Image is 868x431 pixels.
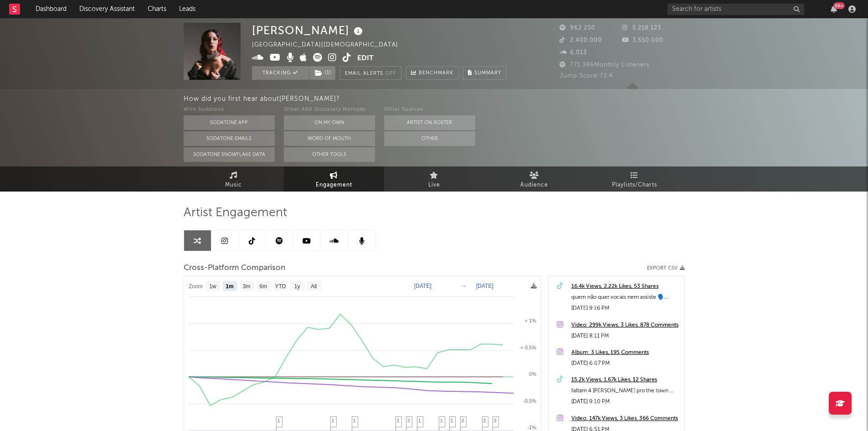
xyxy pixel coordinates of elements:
span: Summary [474,71,501,76]
div: [DATE] 9:10 PM [571,396,680,407]
button: On My Own [284,115,375,130]
span: 1 [277,418,280,423]
em: Off [385,71,396,76]
button: Email AlertsOff [340,66,401,80]
div: [GEOGRAPHIC_DATA] | [DEMOGRAPHIC_DATA] [252,40,409,51]
text: → [461,283,467,289]
text: Zoom [189,283,203,290]
span: 5.218.123 [622,25,661,31]
div: faltam 4 [PERSON_NAME] pro the town 🫶🏼 um dos shows mais especiais que [PERSON_NAME] produzi! não... [571,385,680,396]
button: Sodatone App [184,115,275,130]
a: Music [184,166,284,192]
span: Benchmark [419,68,453,79]
button: Edit [357,53,374,64]
a: 15.2k Views, 1.67k Likes, 12 Shares [571,374,680,385]
span: 2.400.000 [560,37,602,43]
button: Word Of Mouth [284,131,375,146]
div: [DATE] 9:16 PM [571,303,680,314]
div: Other A&R Discovery Methods [284,104,375,115]
span: ( 1 ) [309,66,336,80]
text: + 0.5% [520,345,536,350]
button: Tracking [252,66,309,80]
a: Video: 299k Views, 3 Likes, 878 Comments [571,320,680,331]
text: 1y [294,283,300,290]
span: Jump Score: 73.4 [560,73,613,79]
div: quem não quer vocais nem assiste 🗣️ #PRISCILLANoTheTown [571,292,680,303]
span: 771.396 Monthly Listeners [560,62,650,68]
button: Other Tools [284,147,375,162]
text: 1m [226,283,233,290]
div: Other Sources [384,104,475,115]
text: -1% [527,425,536,430]
div: [DATE] 8:11 PM [571,331,680,342]
text: All [310,283,316,290]
span: 6.013 [560,50,587,56]
span: Live [428,180,440,191]
span: 2 [483,418,486,423]
a: 16.4k Views, 2.22k Likes, 53 Shares [571,281,680,292]
text: 6m [259,283,267,290]
span: 1 [451,418,453,423]
span: 3 [494,418,497,423]
span: 1 [397,418,400,423]
text: 3m [242,283,250,290]
a: Engagement [284,166,384,192]
button: Export CSV [647,265,685,271]
text: 1w [209,283,216,290]
div: With Sodatone [184,104,275,115]
text: [DATE] [476,283,493,289]
text: [DATE] [414,283,431,289]
div: [PERSON_NAME] [252,23,365,38]
span: 2 [462,418,464,423]
a: Audience [484,166,585,192]
span: 962.230 [560,25,595,31]
a: Album: 3 Likes, 195 Comments [571,347,680,358]
div: 99 + [833,2,845,9]
span: 1 [332,418,334,423]
a: Benchmark [406,66,458,80]
button: Artist on Roster [384,115,475,130]
text: 0% [529,371,536,377]
div: [DATE] 6:07 PM [571,358,680,369]
span: Music [225,180,242,191]
span: Playlists/Charts [612,180,657,191]
text: YTD [275,283,286,290]
button: (1) [309,66,335,80]
span: Cross-Platform Comparison [184,263,285,274]
button: Other [384,131,475,146]
a: Playlists/Charts [585,166,685,192]
button: Sodatone Snowflake Data [184,147,275,162]
span: Engagement [316,180,352,191]
button: Sodatone Emails [184,131,275,146]
text: + 1% [524,318,536,323]
span: 1 [440,418,443,423]
button: 99+ [831,5,837,13]
text: -0.5% [523,398,536,404]
span: 3.550.000 [622,37,663,43]
a: Live [384,166,484,192]
span: 1 [353,418,356,423]
input: Search for artists [668,4,804,15]
span: Artist Engagement [184,208,287,218]
span: 3 [407,418,410,423]
button: Summary [463,66,506,80]
span: Audience [520,180,548,191]
a: Video: 147k Views, 3 Likes, 366 Comments [571,413,680,424]
span: 1 [418,418,421,423]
